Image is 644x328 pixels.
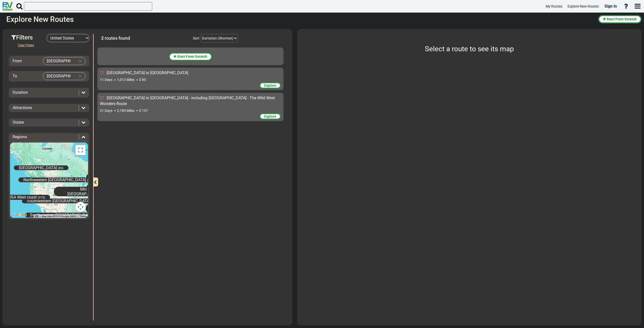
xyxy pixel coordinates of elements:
span: routes found [105,35,130,41]
button: Start From Scratch [169,53,212,61]
h2: Explore New Routes [6,15,594,23]
div: Sort [193,36,199,41]
span: 1,013 Miles [117,78,135,82]
span: 11 Days [100,78,112,82]
span: Midwestern [GEOGRAPHIC_DATA] [67,187,105,196]
span: Select a route to see its map [425,45,514,53]
span: (218) [87,178,94,182]
span: From [13,59,22,63]
div: [GEOGRAPHIC_DATA] to [GEOGRAPHIC_DATA] - including [GEOGRAPHIC_DATA] - The Wild West Wonders Rout... [97,93,284,121]
span: [GEOGRAPHIC_DATA] [19,165,57,170]
input: Select [43,57,75,65]
span: $ 85 [139,78,146,82]
a: Sign in [602,1,619,12]
div: Regions [10,134,88,140]
span: Explore New Routes [568,4,599,8]
h3: Filters [11,34,47,41]
div: Duration [10,90,88,96]
span: My Routes [546,4,562,8]
span: Start From Scratch [607,17,637,21]
span: Southwestern [GEOGRAPHIC_DATA] [30,213,93,217]
span: Southwestern [GEOGRAPHIC_DATA] - Archived [27,199,109,203]
button: Map camera controls [75,202,86,212]
div: Explore [259,82,281,89]
span: USA West coast [9,195,37,200]
button: Keyboard shortcuts [35,215,38,218]
span: 2,185 Miles [117,109,135,113]
span: Explore [264,114,276,118]
button: Start From Scratch [598,15,641,23]
div: [GEOGRAPHIC_DATA] to [GEOGRAPHIC_DATA] 11 Days 1,013 Miles $ 85 Explore [97,68,284,90]
a: My Routes [543,2,565,11]
input: Select [43,72,75,80]
button: Clear Input [76,57,84,65]
span: Map data ©2025 Google, INEGI [42,215,76,218]
span: [GEOGRAPHIC_DATA] to [GEOGRAPHIC_DATA] - including [GEOGRAPHIC_DATA] - The Wild West Wonders Route [100,96,275,106]
div: Explore [259,113,281,120]
span: Start From Scratch [177,55,207,59]
span: Duration [13,90,28,95]
a: Open this area in Google Maps (opens a new window) [11,211,28,218]
a: Explore New Routes [565,2,601,11]
span: To [13,74,17,78]
span: (315) [38,196,45,200]
button: Clear Filters [14,42,38,48]
img: Google [11,211,28,218]
div: States [10,120,88,125]
span: [GEOGRAPHIC_DATA] to [GEOGRAPHIC_DATA] [107,70,188,75]
span: $ 157 [139,109,148,113]
button: Toggle fullscreen view [75,145,86,155]
span: Northwestern [GEOGRAPHIC_DATA] [23,177,86,182]
span: Attractions [13,105,32,110]
img: RvPlanetLogo.png [3,2,13,11]
span: Sign in [605,4,617,9]
span: (89) [58,166,63,170]
button: Clear Input [76,72,84,80]
span: States [13,120,24,125]
div: Attractions [10,105,88,111]
span: 2 [101,35,104,41]
span: Explore [264,83,276,87]
a: Terms (opens in new tab) [79,215,87,218]
span: Regions [13,134,27,139]
span: 21 Days [100,109,112,113]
